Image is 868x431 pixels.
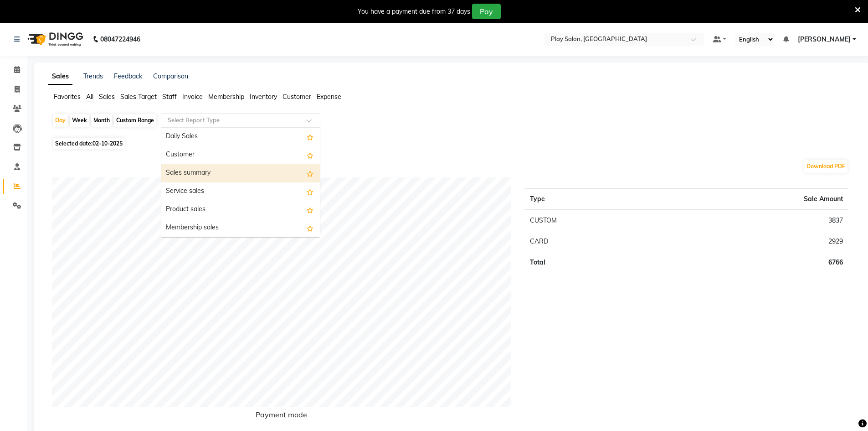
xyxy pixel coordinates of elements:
span: Expense [317,93,341,101]
div: Daily Sales [161,128,320,146]
div: You have a payment due from 37 days [358,7,470,16]
span: Sales [99,93,115,101]
span: Add this report to Favorites List [307,168,313,179]
span: Add this report to Favorites List [307,150,313,161]
div: Sales summary [161,164,320,182]
span: Add this report to Favorites List [307,186,313,197]
span: [PERSON_NAME] [798,35,851,44]
span: Inventory [250,93,277,101]
span: All [86,93,93,101]
div: Day [53,114,68,127]
button: Pay [472,4,501,19]
span: Sales Target [120,93,157,101]
td: CUSTOM [524,210,664,231]
div: Product sales [161,201,320,219]
a: Sales [48,68,72,85]
div: Membership sales [161,219,320,237]
span: Favorites [54,93,81,101]
span: Add this report to Favorites List [307,131,313,142]
a: Trends [83,72,103,80]
span: 02-10-2025 [92,140,123,147]
div: Custom Range [114,114,156,127]
td: 6766 [664,252,848,273]
a: Comparison [153,72,188,80]
button: Download PDF [804,160,847,173]
b: 08047224946 [100,26,140,52]
span: Add this report to Favorites List [307,204,313,215]
td: Total [524,252,664,273]
h6: Payment mode [52,410,511,423]
div: Customer [161,146,320,164]
div: Month [91,114,112,127]
span: Membership [208,93,244,101]
td: CARD [524,231,664,252]
span: Staff [162,93,177,101]
span: Add this report to Favorites List [307,223,313,234]
img: logo [23,26,86,52]
a: Feedback [114,72,142,80]
th: Sale Amount [664,189,848,210]
ng-dropdown-panel: Options list [161,127,320,238]
td: 2929 [664,231,848,252]
span: Selected date: [53,138,125,149]
td: 3837 [664,210,848,231]
span: Invoice [182,93,203,101]
span: Customer [282,93,311,101]
div: Service sales [161,182,320,201]
div: Week [70,114,89,127]
th: Type [524,189,664,210]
